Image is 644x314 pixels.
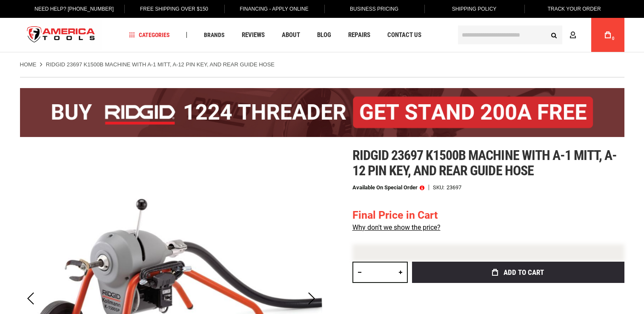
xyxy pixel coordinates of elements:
div: 23697 [447,185,461,190]
strong: SKU [433,185,447,190]
button: Add to Cart [412,262,624,283]
span: 0 [612,36,615,41]
span: Add to Cart [504,269,544,276]
a: Contact Us [384,29,425,41]
img: America Tools [20,19,103,51]
span: Shipping Policy [452,6,497,12]
div: Final Price in Cart [352,208,441,223]
button: Search [546,27,562,43]
a: 0 [600,18,616,52]
a: Categories [125,29,174,41]
span: Repairs [348,32,370,38]
span: Contact Us [387,32,421,38]
strong: RIDGID 23697 K1500B MACHINE WITH A-1 MITT, A-12 PIN KEY, AND REAR GUIDE HOSE [46,61,275,68]
span: Reviews [242,32,265,38]
a: Reviews [238,29,269,41]
span: Ridgid 23697 k1500b machine with a-1 mitt, a-12 pin key, and rear guide hose [352,147,617,179]
img: BOGO: Buy the RIDGID® 1224 Threader (26092), get the 92467 200A Stand FREE! [20,88,624,137]
a: Home [20,61,37,69]
span: Brands [204,32,225,38]
a: Blog [313,29,335,41]
a: Brands [200,29,229,41]
p: Available on Special Order [352,185,424,191]
a: store logo [20,19,103,51]
a: Repairs [344,29,374,41]
span: About [282,32,300,38]
a: About [278,29,304,41]
a: Why don't we show the price? [352,223,441,231]
span: Blog [317,32,331,38]
span: Categories [129,32,170,38]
